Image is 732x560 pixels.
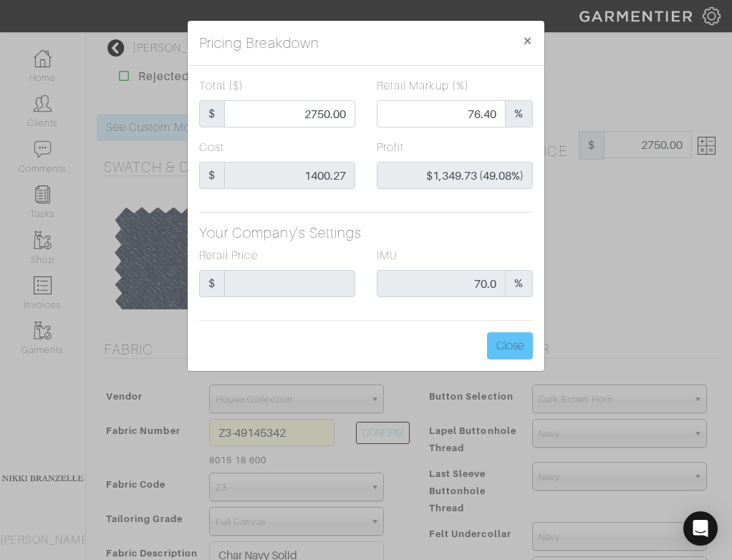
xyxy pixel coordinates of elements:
[511,21,544,61] button: Close
[505,100,533,127] span: %
[377,139,404,156] label: Profit
[487,332,533,359] button: Close
[199,162,225,189] span: $
[199,247,258,264] label: Retail Price
[377,247,398,264] label: IMU
[377,100,506,127] input: Markup %
[522,31,533,50] span: ×
[199,32,319,54] h5: Pricing Breakdown
[377,77,469,95] label: Retail Markup (%)
[199,100,225,127] span: $
[199,139,224,156] label: Cost
[199,224,533,241] h5: Your Company's Settings
[224,100,355,127] input: Unit Price
[199,77,244,95] label: Total ($)
[505,270,533,297] span: %
[683,511,718,546] div: Open Intercom Messenger
[199,270,225,297] span: $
